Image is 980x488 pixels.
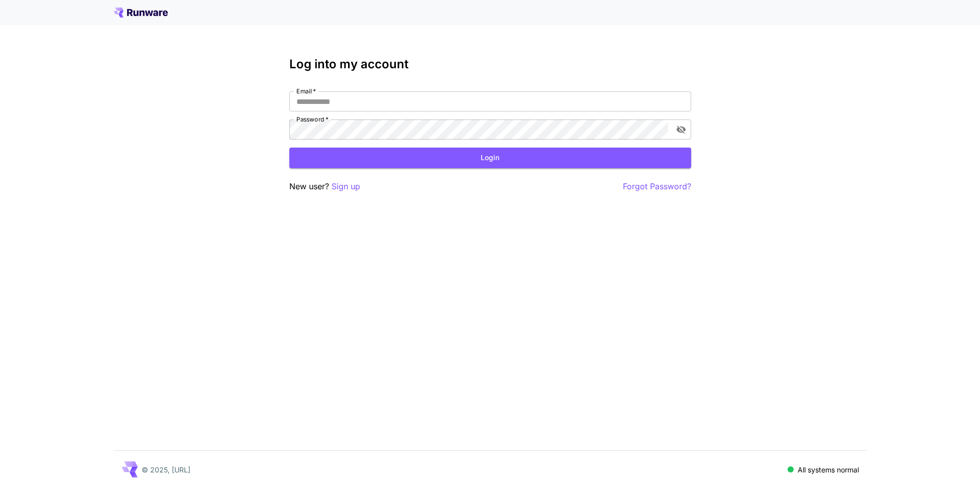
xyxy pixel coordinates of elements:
h3: Log into my account [289,57,691,71]
p: New user? [289,180,360,193]
button: Login [289,148,691,168]
button: toggle password visibility [672,120,690,139]
button: Forgot Password? [623,180,691,193]
label: Email [296,87,316,95]
p: © 2025, [URL] [142,464,190,475]
p: All systems normal [798,464,859,475]
button: Sign up [332,180,360,193]
label: Password [296,115,329,124]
